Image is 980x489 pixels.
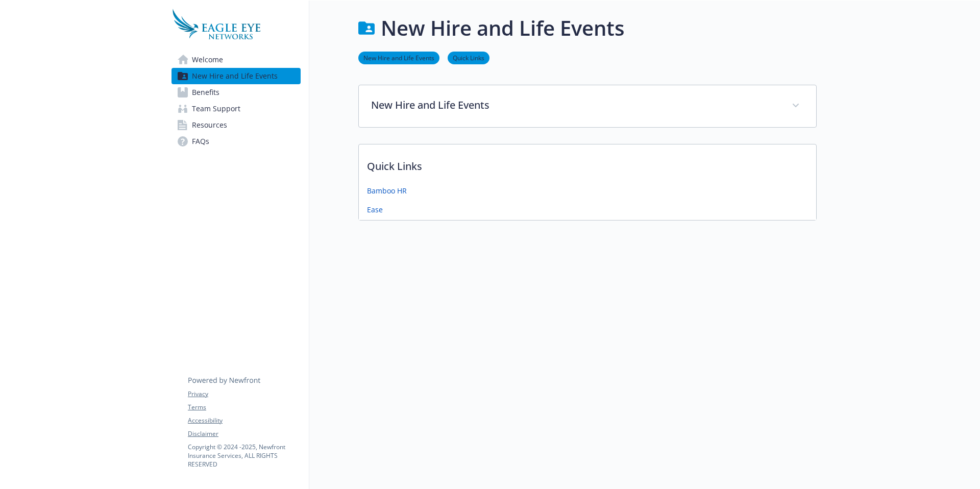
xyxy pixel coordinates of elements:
a: New Hire and Life Events [358,53,439,62]
a: Benefits [171,84,301,101]
a: Quick Links [448,53,489,62]
a: Ease [367,204,383,215]
a: Terms [188,403,300,412]
div: New Hire and Life Events [359,85,816,127]
span: Welcome [192,52,223,68]
span: Team Support [192,101,240,117]
h1: New Hire and Life Events [381,13,624,43]
a: Welcome [171,52,301,68]
p: Copyright © 2024 - 2025 , Newfront Insurance Services, ALL RIGHTS RESERVED [188,443,300,469]
a: New Hire and Life Events [171,68,301,84]
a: Team Support [171,101,301,117]
span: FAQs [192,133,209,150]
p: Quick Links [359,144,816,182]
span: Resources [192,117,227,133]
p: New Hire and Life Events [371,97,779,113]
a: Disclaimer [188,429,300,438]
a: Resources [171,117,301,133]
a: FAQs [171,133,301,150]
span: Benefits [192,84,219,101]
span: New Hire and Life Events [192,68,278,84]
a: Privacy [188,389,300,399]
a: Accessibility [188,416,300,425]
a: Bamboo HR [367,185,407,196]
